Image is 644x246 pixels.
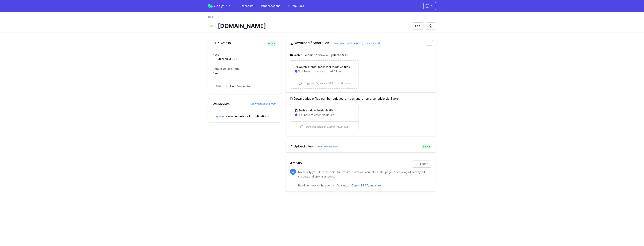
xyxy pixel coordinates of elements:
[298,109,333,112] h3: Enable a downloadable file
[313,145,339,148] a: how uploads work
[290,161,431,166] h2: Activity
[237,3,256,9] a: Dashboard
[290,41,431,45] h2: Download / Send Files
[625,227,640,242] iframe: Drift Widget Chat Controller
[267,41,277,46] span: active
[248,102,277,106] a: how webhooks work
[213,71,277,75] dd: / (root)
[295,113,353,117] p: Click here to enter file details
[290,61,358,88] a: Watch a folder for new or modified files Click here to add a watched folder Triggers Zapier and I...
[208,15,436,21] nav: Breadcrumb
[259,3,282,9] a: Connections
[290,96,431,101] h5: Downloadable files can be retrieved on-demand or on a schedule via Zapier
[295,70,353,73] p: Click here to add a watched folder
[298,65,350,69] h3: Watch a folder for new or modified files
[214,4,230,8] span: Easy
[213,53,277,57] dt: Host
[306,125,349,129] span: Downloadable in Zapier workflows
[352,184,360,187] a: Zapier
[213,67,277,71] dt: Default Upload Path
[213,57,277,61] dd: [DOMAIN_NAME]:21
[290,144,431,149] h2: Upload Files
[218,23,409,29] h1: [DOMAIN_NAME]
[208,4,213,8] img: easyftp_logo.png
[329,41,381,45] a: how downloads, sending, & alerts work
[422,144,431,149] span: active
[213,83,224,90] a: Edit
[230,85,251,88] span: Test Connection
[412,161,431,168] a: Failed
[304,81,350,85] span: Triggers Zapier and IFTTT workflows
[412,22,423,29] a: Edit
[290,53,431,57] h5: Watch Folders for new or updated files
[227,83,254,90] a: Test Connection
[298,170,428,188] p: No activity yet. Once your first file transfer starts you can refresh this page to see a log of a...
[285,3,306,9] a: Help Docs
[361,184,368,187] a: IFTTT
[213,41,277,45] h2: FTP Details
[208,110,281,122] div: to enable webhook notifications
[208,15,214,19] a: Back
[213,102,277,106] h2: Webhooks
[213,115,224,118] a: Upgrade
[290,104,358,132] a: Enable a downloadable file Click here to enter file details Downloadable in Zapier workflows
[223,4,230,8] span: FTP
[374,184,381,187] a: more
[208,4,230,8] a: EasyFTP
